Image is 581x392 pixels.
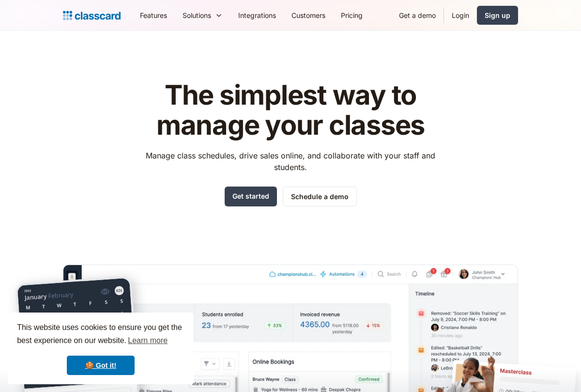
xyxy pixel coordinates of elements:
[137,150,444,173] p: Manage class schedules, drive sales online, and collaborate with your staff and students.
[230,4,284,26] a: Integrations
[63,9,121,22] a: Logo
[8,313,194,384] div: cookieconsent
[284,4,333,26] a: Customers
[132,4,175,26] a: Features
[283,187,357,206] a: Schedule a demo
[137,80,444,140] h1: The simplest way to manage your classes
[67,356,135,375] a: dismiss cookie message
[333,4,370,26] a: Pricing
[183,10,211,20] div: Solutions
[175,4,230,26] div: Solutions
[477,6,518,25] a: Sign up
[126,333,169,348] a: learn more about cookies
[485,10,510,20] div: Sign up
[444,4,477,26] a: Login
[225,187,277,206] a: Get started
[17,322,184,348] span: This website uses cookies to ensure you get the best experience on our website.
[391,4,443,26] a: Get a demo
